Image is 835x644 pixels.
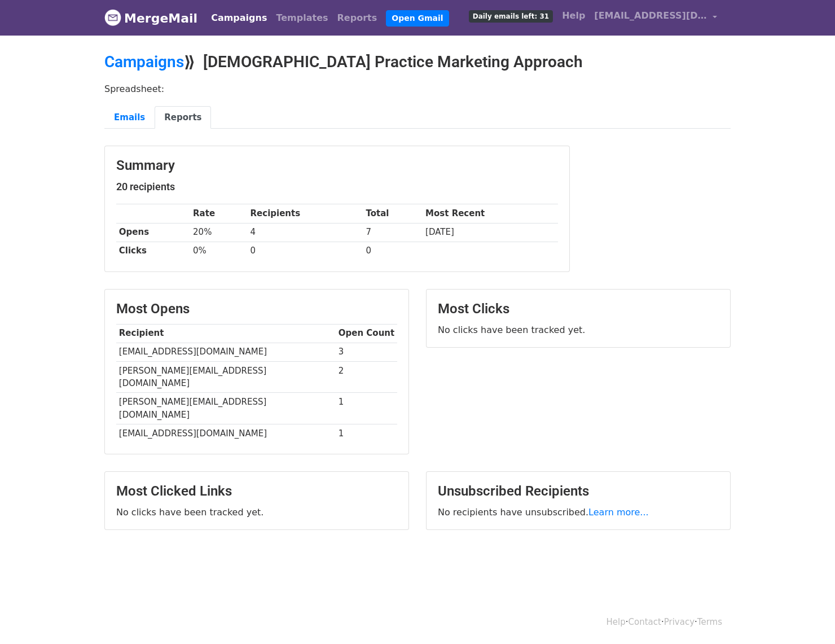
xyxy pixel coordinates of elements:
[336,393,397,424] td: 1
[438,483,719,500] h3: Unsubscribed Recipients
[336,424,397,443] td: 1
[116,223,190,242] th: Opens
[590,5,722,31] a: [EMAIL_ADDRESS][DOMAIN_NAME]
[557,5,590,27] a: Help
[190,223,248,242] td: 20%
[248,204,363,223] th: Recipients
[423,223,558,242] td: [DATE]
[333,7,382,29] a: Reports
[697,617,722,627] a: Terms
[116,343,336,361] td: [EMAIL_ADDRESS][DOMAIN_NAME]
[104,106,155,129] a: Emails
[588,507,649,518] a: Learn more...
[423,204,558,223] th: Most Recent
[464,5,557,27] a: Daily emails left: 31
[116,424,336,443] td: [EMAIL_ADDRESS][DOMAIN_NAME]
[248,242,363,260] td: 0
[104,9,121,26] img: MergeMail logo
[363,204,423,223] th: Total
[438,324,719,336] p: No clicks have been tracked yet.
[271,7,332,29] a: Templates
[438,301,719,317] h3: Most Clicks
[629,617,661,627] a: Contact
[116,301,397,317] h3: Most Opens
[336,343,397,361] td: 3
[116,483,397,500] h3: Most Clicked Links
[248,223,363,242] td: 4
[363,242,423,260] td: 0
[438,506,719,518] p: No recipients have unsubscribed.
[336,324,397,343] th: Open Count
[116,393,336,424] td: [PERSON_NAME][EMAIL_ADDRESS][DOMAIN_NAME]
[664,617,695,627] a: Privacy
[116,506,397,518] p: No clicks have been tracked yet.
[336,361,397,393] td: 2
[594,9,707,23] span: [EMAIL_ADDRESS][DOMAIN_NAME]
[104,52,184,71] a: Campaigns
[116,181,558,193] h5: 20 recipients
[104,52,731,72] h2: ⟫ [DEMOGRAPHIC_DATA] Practice Marketing Approach
[190,242,248,260] td: 0%
[779,590,835,644] iframe: Chat Widget
[469,10,553,23] span: Daily emails left: 31
[206,7,271,29] a: Campaigns
[104,83,731,95] p: Spreadsheet:
[607,617,626,627] a: Help
[104,6,197,30] a: MergeMail
[155,106,211,129] a: Reports
[363,223,423,242] td: 7
[116,324,336,343] th: Recipient
[116,157,558,174] h3: Summary
[190,204,248,223] th: Rate
[116,361,336,393] td: [PERSON_NAME][EMAIL_ADDRESS][DOMAIN_NAME]
[116,242,190,260] th: Clicks
[386,10,449,27] a: Open Gmail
